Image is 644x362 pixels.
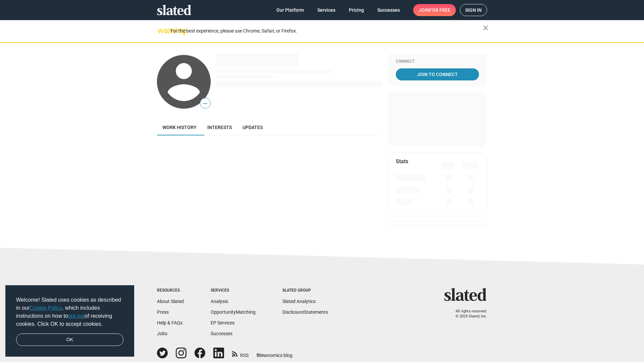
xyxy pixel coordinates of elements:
[243,125,263,130] span: Updates
[170,26,483,36] div: For the best experience, please use Chrome, Safari, or Firefox.
[16,296,123,328] span: Welcome! Slated uses cookies as described in our , which includes instructions on how to of recei...
[211,299,228,304] a: Analysis
[162,125,197,130] span: Work history
[211,288,256,293] div: Services
[257,347,292,359] a: filmonomics blog
[282,299,316,304] a: Slated Analytics
[276,4,304,16] span: Our Platform
[257,353,265,358] span: film
[5,285,134,357] div: cookieconsent
[317,4,335,16] span: Services
[429,4,450,16] span: for free
[202,119,237,135] a: Interests
[465,4,482,16] span: Sign in
[158,26,166,35] mat-icon: warning
[397,68,478,80] span: Join To Connect
[157,309,169,315] a: Press
[232,348,249,359] a: RSS
[271,4,309,16] a: Our Platform
[211,331,232,336] a: Successes
[460,4,487,16] a: Sign in
[349,4,364,16] span: Pricing
[237,119,268,135] a: Updates
[211,309,256,315] a: OpportunityMatching
[419,4,450,16] span: Join
[413,4,456,16] a: Joinfor free
[343,4,369,16] a: Pricing
[312,4,341,16] a: Services
[377,4,400,16] span: Successes
[282,288,328,293] div: Slated Group
[157,331,167,336] a: Jobs
[207,125,232,130] span: Interests
[157,299,184,304] a: About Slated
[372,4,405,16] a: Successes
[16,334,123,346] a: dismiss cookie message
[157,288,184,293] div: Resources
[30,305,62,311] a: Cookie Policy
[482,24,490,32] mat-icon: close
[396,68,479,80] a: Join To Connect
[396,59,479,64] div: Connect
[282,309,328,315] a: DisclosureStatements
[211,320,234,325] a: EP Services
[448,309,487,319] p: All rights reserved. © 2025 Slated, Inc.
[396,158,408,165] mat-card-title: Stats
[68,313,85,319] a: opt-out
[200,99,210,108] span: —
[157,320,182,325] a: Help & FAQs
[157,119,202,135] a: Work history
